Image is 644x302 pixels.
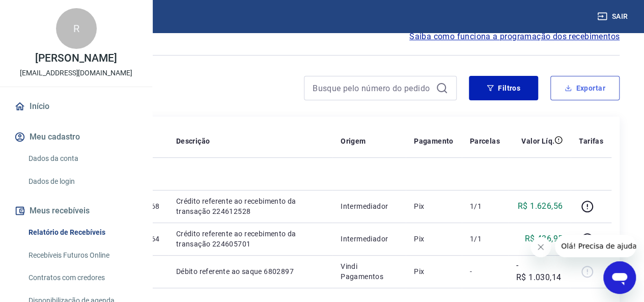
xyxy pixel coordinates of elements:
a: Relatório de Recebíveis [24,222,140,243]
iframe: Fechar mensagem [530,237,551,257]
p: Valor Líq. [521,136,554,146]
button: Exportar [550,76,620,100]
button: Filtros [469,76,538,100]
p: 1/1 [470,234,500,244]
p: [EMAIL_ADDRESS][DOMAIN_NAME] [20,68,132,78]
input: Busque pelo número do pedido [313,80,432,96]
p: Vindi Pagamentos [341,261,398,282]
p: Pix [414,234,454,244]
p: Crédito referente ao recebimento da transação 224605701 [176,229,324,249]
iframe: Mensagem da empresa [555,235,636,257]
button: Sair [595,7,632,26]
button: Meu cadastro [12,126,140,148]
a: Saiba como funciona a programação dos recebimentos [409,31,620,43]
a: Início [12,95,140,118]
p: Origem [341,136,366,146]
p: Crédito referente ao recebimento da transação 224612528 [176,196,324,216]
p: Pagamento [414,136,454,146]
p: R$ 1.626,56 [518,200,563,212]
p: Descrição [176,136,210,146]
a: Contratos com credores [24,267,140,288]
p: Pix [414,266,454,277]
p: Débito referente ao saque 6802897 [176,266,324,277]
a: Dados de login [24,171,140,192]
p: Parcelas [470,136,500,146]
button: Meus recebíveis [12,200,140,222]
p: Pix [414,201,454,211]
p: - [470,266,500,277]
span: Olá! Precisa de ajuda? [6,7,86,15]
p: Intermediador [341,201,398,211]
a: Recebíveis Futuros Online [24,245,140,266]
p: [PERSON_NAME] [35,53,117,64]
a: Dados da conta [24,148,140,169]
div: R [56,8,97,49]
p: Tarifas [579,136,603,146]
iframe: Botão para abrir a janela de mensagens [603,261,636,294]
p: Intermediador [341,234,398,244]
p: R$ 436,95 [525,233,563,245]
p: -R$ 1.030,14 [516,259,563,284]
p: 1/1 [470,201,500,211]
